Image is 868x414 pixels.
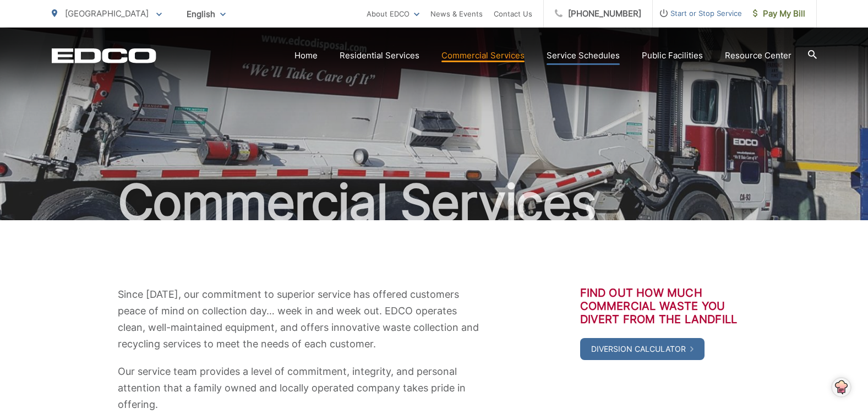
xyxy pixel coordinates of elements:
[52,48,156,63] a: EDCD logo. Return to the homepage.
[340,49,419,62] a: Residential Services
[118,286,487,352] p: Since [DATE], our commitment to superior service has offered customers peace of mind on collectio...
[367,7,419,20] a: About EDCO
[294,49,318,62] a: Home
[547,49,620,62] a: Service Schedules
[494,7,532,20] a: Contact Us
[178,4,234,24] span: English
[725,49,791,62] a: Resource Center
[441,49,525,62] a: Commercial Services
[753,7,805,20] span: Pay My Bill
[65,8,149,19] span: [GEOGRAPHIC_DATA]
[430,7,483,20] a: News & Events
[580,286,751,326] h3: Find out how much commercial waste you divert from the landfill
[118,363,487,413] p: Our service team provides a level of commitment, integrity, and personal attention that a family ...
[642,49,703,62] a: Public Facilities
[580,338,705,360] a: Diversion Calculator
[52,175,817,230] h1: Commercial Services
